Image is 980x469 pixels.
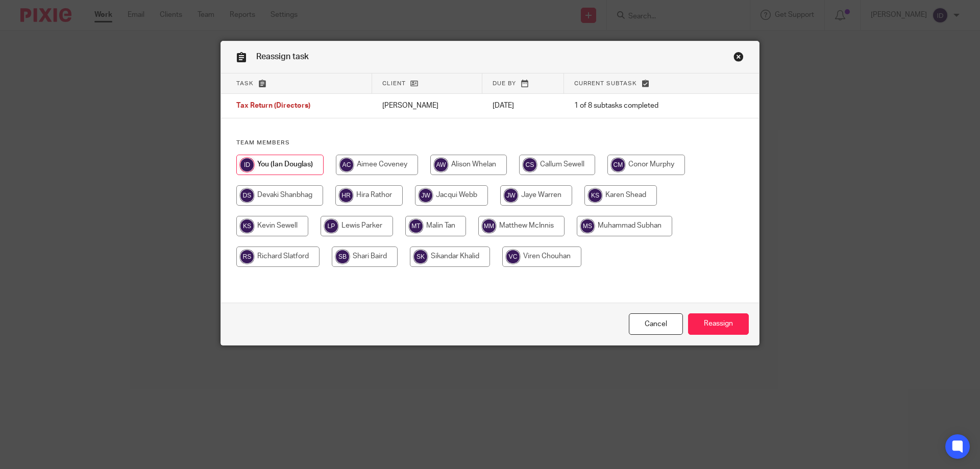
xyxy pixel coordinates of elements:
p: [DATE] [493,101,554,111]
span: Tax Return (Directors) [236,103,310,110]
a: Close this dialog window [629,313,683,335]
span: Task [236,81,254,86]
p: [PERSON_NAME] [382,101,472,111]
span: Reassign task [256,53,309,61]
input: Reassign [688,313,749,335]
h4: Team members [236,139,744,147]
span: Current subtask [574,81,637,86]
span: Client [382,81,406,86]
span: Due by [493,81,516,86]
td: 1 of 8 subtasks completed [564,94,715,118]
a: Close this dialog window [733,52,744,65]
